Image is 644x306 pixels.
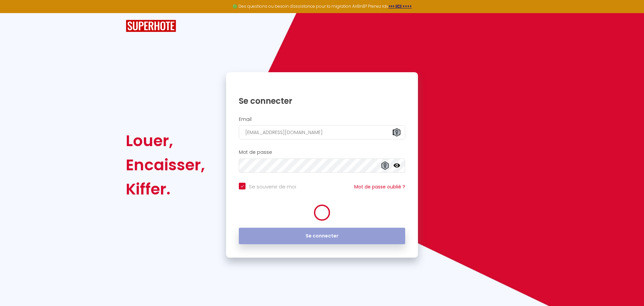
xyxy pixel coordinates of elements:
[239,228,405,245] button: Se connecter
[239,149,405,155] h2: Mot de passe
[239,125,405,139] input: Ton Email
[126,129,205,153] div: Louer,
[354,183,405,190] a: Mot de passe oublié ?
[126,153,205,177] div: Encaisser,
[388,3,412,9] a: >>> ICI <<<<
[239,117,405,122] h2: Email
[239,96,405,106] h1: Se connecter
[126,20,176,32] img: SuperHote logo
[126,177,205,201] div: Kiffer.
